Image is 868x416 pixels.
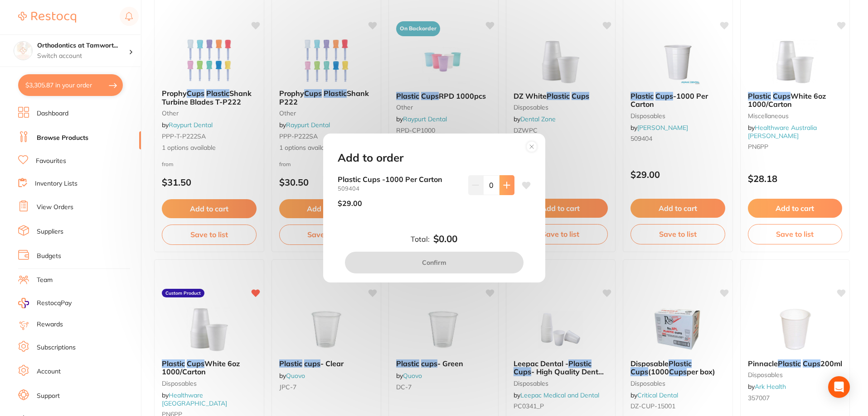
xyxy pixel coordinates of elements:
button: Confirm [345,252,524,273]
div: Open Intercom Messenger [828,376,850,398]
p: $29.00 [338,199,362,207]
small: 509404 [338,185,461,192]
label: Total: [411,235,430,243]
h2: Add to order [338,152,403,164]
b: $0.00 [433,234,457,244]
b: Plastic Cups -1000 Per Carton [338,175,461,183]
